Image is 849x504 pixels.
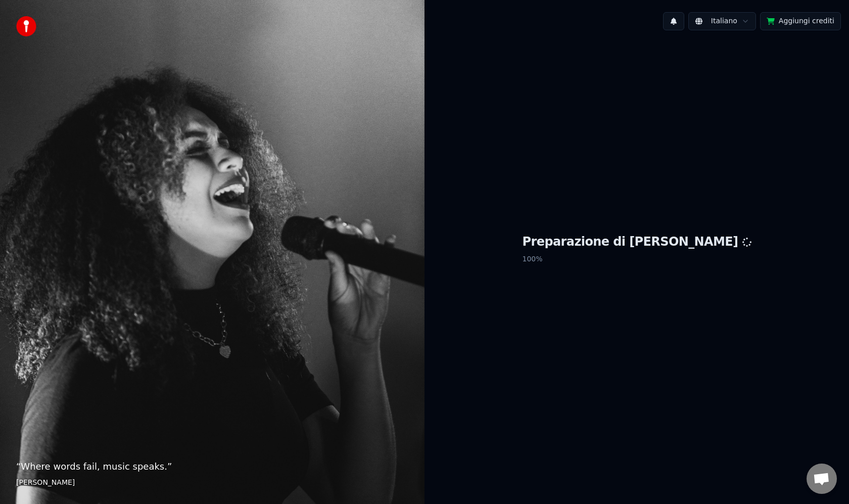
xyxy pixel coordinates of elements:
a: Aprire la chat [807,464,837,494]
h1: Preparazione di [PERSON_NAME] [523,234,751,250]
img: youka [16,16,36,36]
footer: [PERSON_NAME] [16,478,408,488]
p: “ Where words fail, music speaks. ” [16,460,408,474]
button: Aggiungi crediti [760,12,841,30]
p: 100 % [523,250,751,268]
